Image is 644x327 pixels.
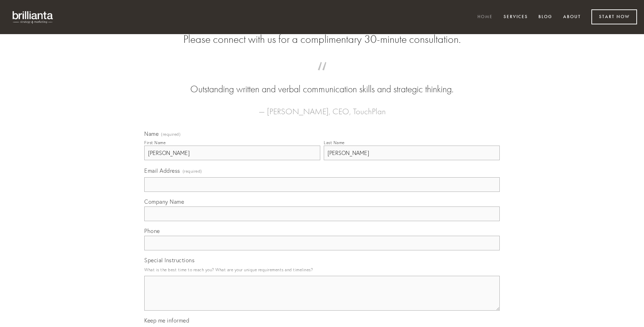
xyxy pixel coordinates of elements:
[161,132,181,137] span: (required)
[559,11,585,23] a: About
[534,11,557,23] a: Blog
[144,317,189,324] span: Keep me informed
[144,265,500,274] p: What is the best time to reach you? What are your unique requirements and timelines?
[144,198,184,205] span: Company Name
[155,69,489,96] blockquote: Outstanding written and verbal communication skills and strategic thinking.
[144,257,194,264] span: Special Instructions
[7,7,59,27] img: brillianta - research, strategy, marketing
[155,96,489,118] figcaption: — [PERSON_NAME], CEO, TouchPlan
[144,130,159,137] span: Name
[144,140,166,145] div: First Name
[144,167,180,174] span: Email Address
[144,227,160,234] span: Phone
[144,33,500,46] h2: Please connect with us for a complimentary 30-minute consultation.
[473,11,497,23] a: Home
[499,11,532,23] a: Services
[591,9,637,24] a: Start Now
[155,69,489,83] span: “
[324,140,345,145] div: Last Name
[183,166,202,176] span: (required)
